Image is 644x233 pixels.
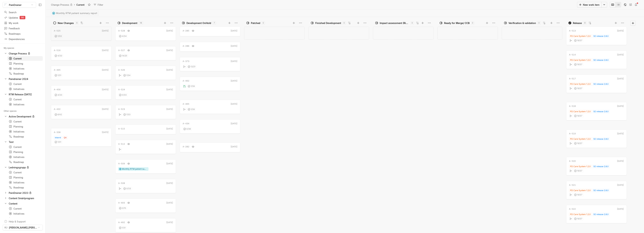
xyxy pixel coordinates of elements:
a: A-509[DATE]Monthly RTM patient summary report [115,159,176,174]
div: Patched [251,21,260,25]
button: Filter [92,2,105,7]
a: Initiatives [7,102,43,107]
a: Initiatives [7,155,43,159]
span: SE release 2.8.0 [593,165,609,168]
a: A-512[DATE] [115,140,176,154]
span: PD Care System 1.2.0 [570,83,591,86]
a: A-462[DATE]1/39 [180,77,240,91]
span: SE release 2.8.0 [593,83,609,86]
div: Current [76,3,85,7]
div: Test [3,140,43,144]
a: Feedback [3,26,43,31]
span: SE release 2.8.0 [593,35,609,38]
div: A-285[DATE] [180,26,240,37]
span: QA [64,136,67,139]
a: A-524[DATE]0/33 [115,85,176,99]
div: › [74,3,75,6]
div: Release [573,21,582,25]
div: A-525[DATE]1/33 [51,26,112,42]
div: Content [3,201,43,206]
button: Change to mode list_view [615,2,621,8]
a: Roadmap [7,71,43,76]
div: Development [122,21,137,25]
span: 1 / 33 [126,113,130,116]
span: 0 / 33 [122,93,127,96]
span: 19 / 37 [577,217,582,220]
div: [DATE] [231,145,237,148]
a: A-518[DATE]PD Care System 1.2.0SE release 2.8.019/37 [566,102,627,120]
a: Ledningsgrupp [3,165,43,170]
div: [DATE] [166,201,173,204]
a: Search [3,10,43,15]
div: Finished Development [315,21,341,25]
div: grid [180,26,242,233]
div: [DATE] [231,79,237,82]
div: A-523[DATE]1/33 [115,104,176,120]
a: Planning [7,61,43,66]
span: SE release 2.8.0 [593,138,609,141]
div: A-462 [183,79,189,82]
div: Initiatives [9,155,41,159]
span: SE release 2.8.0 [593,110,609,113]
a: Paindrainer 2024 [3,77,43,81]
div: New Changes [58,21,74,25]
a: Current [7,145,43,149]
a: A-465[DATE]1/39 [180,100,240,114]
div: A-456 [54,88,61,91]
div: grid [373,26,435,233]
button: Change to mode board_view [610,2,615,8]
button: New work item [577,2,602,8]
span: Monthly RTM patient summary report [56,11,97,16]
div: A-522[DATE]PD Care System 1.2.0SE release 2.8.019/37 [566,204,627,224]
span: SE release 2.8.0 [593,59,609,62]
div: A-516 [54,49,61,52]
div: A-493 [118,201,125,204]
a: A-434[DATE]0/36 [180,119,240,134]
div: grid [502,26,564,233]
div: [DATE] [166,162,173,165]
div: A-528 [118,29,125,32]
div: A-514[DATE]PD Care System 1.2.0SE release 2.8.019/37 [566,50,627,70]
div: A-517[DATE]PD Care System 1.2.0SE release 2.8.019/37 [566,74,627,94]
div: Current [9,120,41,123]
div: A-527[DATE]14/25 [115,45,176,61]
div: A-513[DATE]PD Care System 1.2.0SE release 2.8.019/37 [566,26,627,46]
div: [DATE] [617,105,624,108]
div: Roadmap [9,186,41,189]
div: [DATE] [231,45,237,48]
span: 1 / 33 [58,35,62,38]
span: 1 / 39 [191,108,195,111]
a: Current [7,206,43,211]
div: 0 [411,21,414,25]
div: A-516[DATE]4/33 [51,45,112,61]
span: 6 / 42 [58,113,62,116]
span: 19 / 37 [577,114,582,117]
span: 0 / 33 [126,187,131,190]
div: Roadmap [9,135,41,138]
button: [PERSON_NAME][PERSON_NAME].[PERSON_NAME] [3,225,43,230]
a: A-285[DATE] [180,27,240,36]
div: [DATE] [166,49,173,52]
a: Current [7,119,43,124]
div: 18 [139,21,143,25]
span: PainDrainer [9,3,21,7]
div: Development OnHold [186,21,211,25]
div: Current [9,171,41,174]
div: Initiatives [9,67,41,70]
a: RTM Release [DATE] [3,92,43,97]
span: 0 / 36 [186,127,191,130]
a: Current [7,170,43,175]
a: Planning [7,175,43,180]
div: [DATE] [166,143,173,146]
div: A-518 [569,105,576,108]
div: [DATE] [617,132,624,135]
div: Planning [9,176,41,179]
span: 4 / 34 [122,35,127,38]
div: A-282 [183,145,189,148]
div: Updates [4,16,41,19]
a: A-517[DATE]PD Care System 1.2.0SE release 2.8.019/37 [566,75,627,93]
div: A-338 [54,131,61,134]
div: A-432 [54,108,61,111]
